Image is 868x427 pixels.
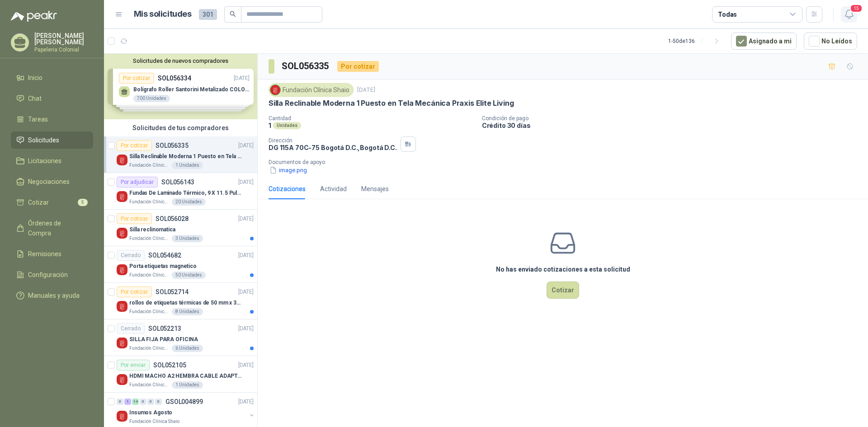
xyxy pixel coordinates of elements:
a: 0 1 14 0 0 0 GSOL004899[DATE] Company LogoInsumos AgostoFundación Clínica Shaio [117,396,255,425]
div: 14 [132,399,139,405]
p: Silla reclinomatica [129,225,175,234]
a: Por cotizarSOL056335[DATE] Company LogoSilla Reclinable Moderna 1 Puesto en Tela Mecánica Praxis ... [104,136,257,173]
div: Por cotizar [337,61,379,72]
p: rollos de etiquetas térmicas de 50 mm x 30 mm [129,299,242,307]
button: image.png [269,165,308,175]
img: Company Logo [117,374,127,385]
a: Órdenes de Compra [11,215,93,242]
p: Documentos de apoyo [269,159,864,165]
div: 20 Unidades [172,198,206,206]
p: DG 115A 70C-75 Bogotá D.C. , Bogotá D.C. [269,144,397,151]
h3: SOL056335 [282,59,330,73]
p: Dirección [269,137,397,144]
p: Papeleria Colonial [34,47,93,52]
a: Configuración [11,266,93,283]
div: 1 [124,399,131,405]
div: Por cotizar [117,213,152,224]
div: 0 [117,399,123,405]
div: 8 Unidades [172,308,203,315]
a: Por adjudicarSOL056143[DATE] Company LogoFundas De Laminado Térmico, 9 X 11.5 PulgadasFundación C... [104,173,257,210]
a: Por enviarSOL052105[DATE] Company LogoHDMI MACHO A2 HEMBRA CABLE ADAPTADOR CONVERTIDOR FOR MONITF... [104,356,257,393]
img: Company Logo [117,411,127,422]
img: Company Logo [117,264,127,275]
p: SOL052714 [156,289,189,295]
button: Cotizar [547,282,579,299]
p: Porta etiquetas magnetico [129,262,197,271]
a: Por cotizarSOL052714[DATE] Company Logorollos de etiquetas térmicas de 50 mm x 30 mmFundación Clí... [104,283,257,319]
div: Unidades [273,122,301,129]
a: CerradoSOL052213[DATE] Company LogoSILLA FIJA PARA OFICINAFundación Clínica Shaio6 Unidades [104,319,257,356]
p: Crédito 30 días [482,122,864,129]
p: Fundación Clínica Shaio [129,308,170,315]
p: [PERSON_NAME] [PERSON_NAME] [34,33,93,45]
div: 0 [140,399,146,405]
div: Actividad [320,184,347,194]
p: Cantidad [269,115,475,122]
div: Fundación Clínica Shaio [269,83,354,97]
p: [DATE] [238,288,254,296]
p: Fundación Clínica Shaio [129,198,170,206]
p: Silla Reclinable Moderna 1 Puesto en Tela Mecánica Praxis Elite Living [269,99,514,108]
p: Insumos Agosto [129,408,172,417]
button: 15 [841,6,857,23]
div: Por cotizar [117,286,152,297]
div: Cotizaciones [269,184,306,194]
span: 301 [199,9,217,20]
p: [DATE] [238,251,254,260]
span: Negociaciones [28,177,70,187]
img: Company Logo [117,301,127,312]
p: SOL054682 [148,252,181,258]
p: [DATE] [238,141,254,150]
div: 1 Unidades [172,162,203,169]
p: [DATE] [238,215,254,223]
div: Por cotizar [117,140,152,151]
span: Chat [28,94,42,103]
p: Fundación Clínica Shaio [129,381,170,389]
p: 1 [269,122,271,129]
img: Company Logo [117,228,127,239]
p: Fundación Clínica Shaio [129,272,170,279]
span: Tareas [28,114,48,124]
p: Fundas De Laminado Térmico, 9 X 11.5 Pulgadas [129,189,242,197]
div: 50 Unidades [172,272,206,279]
img: Logo peakr [11,11,57,22]
p: [DATE] [238,361,254,370]
div: 6 Unidades [172,345,203,352]
div: 0 [155,399,162,405]
span: Órdenes de Compra [28,218,85,238]
div: Por enviar [117,360,150,371]
span: Configuración [28,270,68,280]
button: Asignado a mi [731,33,797,50]
a: Por cotizarSOL056028[DATE] Company LogoSilla reclinomaticaFundación Clínica Shaio3 Unidades [104,210,257,246]
div: 3 Unidades [172,235,203,242]
img: Company Logo [117,155,127,165]
button: Solicitudes de nuevos compradores [108,57,254,64]
a: Solicitudes [11,131,93,149]
a: Cotizar5 [11,194,93,211]
div: 0 [147,399,154,405]
span: search [230,11,236,17]
p: Condición de pago [482,115,864,122]
h1: Mis solicitudes [134,8,192,21]
a: Manuales y ayuda [11,287,93,304]
img: Company Logo [117,338,127,348]
p: Fundación Clínica Shaio [129,235,170,242]
span: Cotizar [28,197,49,207]
a: Negociaciones [11,173,93,190]
span: Remisiones [28,249,61,259]
p: [DATE] [238,178,254,187]
img: Company Logo [270,85,280,95]
div: Todas [718,9,737,19]
img: Company Logo [117,191,127,202]
p: Fundación Clínica Shaio [129,162,170,169]
p: Silla Reclinable Moderna 1 Puesto en Tela Mecánica Praxis Elite Living [129,152,242,161]
span: Solicitudes [28,135,59,145]
div: 1 Unidades [172,381,203,389]
div: Cerrado [117,323,145,334]
a: CerradoSOL054682[DATE] Company LogoPorta etiquetas magneticoFundación Clínica Shaio50 Unidades [104,246,257,283]
p: Fundación Clínica Shaio [129,418,179,425]
p: SOL052105 [153,362,186,368]
button: No Leídos [804,33,857,50]
div: Cerrado [117,250,145,261]
div: Mensajes [361,184,389,194]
